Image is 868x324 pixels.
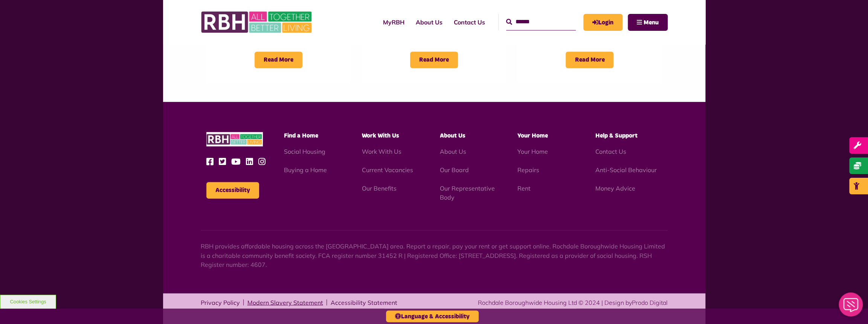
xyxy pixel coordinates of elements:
a: Anti-Social Behaviour [595,166,657,174]
a: Accessibility Statement [331,299,397,305]
a: Social Housing - open in a new tab [284,148,325,155]
span: Find a Home [284,133,318,139]
a: Current Vacancies [362,166,413,174]
span: Read More [255,51,302,68]
a: MyRBH [583,14,622,31]
span: Read More [410,51,458,68]
a: Modern Slavery Statement - open in a new tab [247,299,323,305]
a: Contact Us [595,148,626,155]
a: MyRBH [377,12,410,32]
a: Repairs [517,166,539,174]
img: RBH [201,8,314,37]
a: About Us [410,12,448,32]
a: Rent [517,185,531,192]
span: Help & Support [595,133,638,139]
span: Work With Us [362,133,399,139]
span: About Us [439,133,465,139]
a: Buying a Home [284,166,327,174]
input: Search [506,14,576,30]
iframe: Netcall Web Assistant for live chat [834,290,868,324]
a: Contact Us [448,12,491,32]
a: About Us [439,148,466,155]
a: Prodo Digital - open in a new tab [632,298,668,306]
a: Work With Us [362,148,401,155]
a: Money Advice [595,185,635,192]
span: Your Home [517,133,548,139]
span: Read More [566,51,613,68]
a: Privacy Policy [201,299,240,305]
a: Our Representative Body [439,185,494,201]
p: RBH provides affordable housing across the [GEOGRAPHIC_DATA] area. Report a repair, pay your rent... [201,242,668,269]
img: RBH [206,132,263,147]
div: Rochdale Boroughwide Housing Ltd © 2024 | Design by [478,298,668,307]
button: Accessibility [206,182,259,198]
button: Navigation [628,14,668,31]
span: Menu [644,20,659,26]
a: Our Board [439,166,468,174]
button: Language & Accessibility [386,310,479,322]
a: Our Benefits [362,185,397,192]
a: Your Home [517,148,548,155]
